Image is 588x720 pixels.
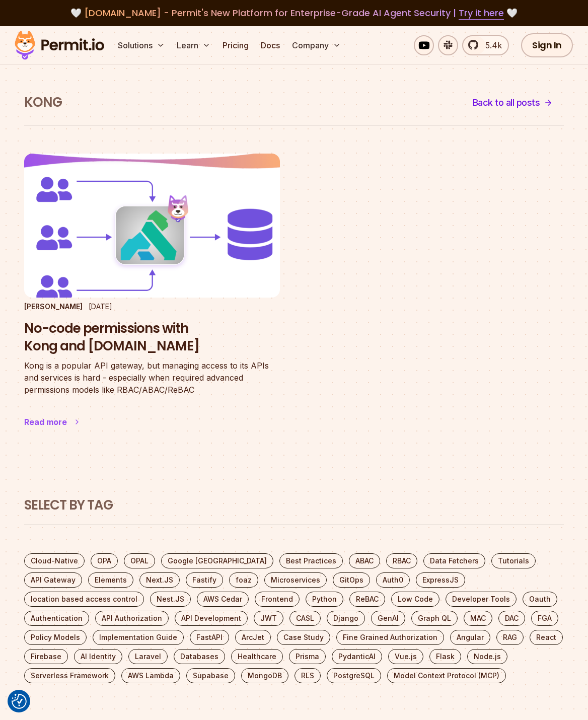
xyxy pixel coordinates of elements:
a: CASL [289,611,321,626]
a: API Authorization [95,611,169,626]
a: Microservices [264,572,327,588]
a: ReBAC [349,592,385,607]
a: MAC [464,611,492,626]
a: RAG [496,630,524,645]
a: Vue.js [388,649,423,664]
a: Sign In [521,33,573,57]
a: Graph QL [411,611,458,626]
a: AWS Cedar [197,592,249,607]
a: Django [327,611,365,626]
a: Laravel [128,649,168,664]
a: ABAC [349,553,380,568]
a: location based access control [24,592,144,607]
a: Back to all posts [462,91,564,115]
span: 5.4k [479,39,502,51]
a: Python [306,592,343,607]
a: Pricing [218,35,253,55]
a: FastAPI [190,630,229,645]
a: AI Identity [74,649,122,664]
button: Company [288,35,345,55]
a: ExpressJS [416,572,465,588]
div: Read more [24,416,67,428]
a: Next.JS [139,572,180,588]
img: No-code permissions with Kong and Permit.io [12,147,293,305]
h3: No-code permissions with Kong and [DOMAIN_NAME] [24,320,280,356]
a: No-code permissions with Kong and Permit.io[PERSON_NAME][DATE]No-code permissions with Kong and [... [24,154,280,448]
h1: Kong [24,94,62,112]
button: Solutions [114,35,169,55]
a: Model Context Protocol (MCP) [387,668,506,683]
img: Permit logo [10,28,109,62]
a: ArcJet [235,630,271,645]
a: Implementation Guide [93,630,184,645]
a: Best Practices [279,553,343,568]
a: Policy Models [24,630,87,645]
a: GenAI [371,611,405,626]
a: Fastify [186,572,223,588]
a: AWS Lambda [121,668,180,683]
a: Auth0 [376,572,410,588]
a: Serverless Framework [24,668,115,683]
a: Fine Grained Authorization [336,630,444,645]
a: Flask [429,649,461,664]
a: React [530,630,563,645]
p: Kong is a popular API gateway, but managing access to its APIs and services is hard - especially ... [24,359,280,396]
span: Back to all posts [473,96,540,110]
a: Nest.JS [150,592,191,607]
time: [DATE] [89,302,112,311]
a: GitOps [333,572,370,588]
a: PydanticAI [332,649,382,664]
button: Consent Preferences [12,694,27,709]
a: Healthcare [231,649,283,664]
a: Supabase [186,668,235,683]
h2: Select by Tag [24,496,564,515]
a: Node.js [467,649,507,664]
a: API Gateway [24,572,82,588]
a: Elements [88,572,133,588]
a: Docs [257,35,284,55]
a: Angular [450,630,490,645]
button: Learn [173,35,214,55]
a: RLS [295,668,321,683]
a: Oauth [523,592,557,607]
a: Firebase [24,649,68,664]
a: Cloud-Native [24,553,85,568]
a: RBAC [386,553,417,568]
a: Google [GEOGRAPHIC_DATA] [161,553,273,568]
a: MongoDB [241,668,288,683]
a: Authentication [24,611,89,626]
a: FGA [531,611,558,626]
a: DAC [498,611,525,626]
a: Tutorials [491,553,536,568]
a: Developer Tools [446,592,517,607]
a: foaz [229,572,258,588]
a: Case Study [277,630,330,645]
a: Data Fetchers [423,553,485,568]
p: [PERSON_NAME] [24,302,83,312]
a: OPA [91,553,118,568]
span: [DOMAIN_NAME] - Permit's New Platform for Enterprise-Grade AI Agent Security | [84,7,504,19]
a: OPAL [124,553,155,568]
div: 🤍 🤍 [24,6,564,20]
a: 5.4k [462,35,509,55]
a: Try it here [459,7,504,20]
a: API Development [175,611,248,626]
a: Databases [174,649,225,664]
a: PostgreSQL [327,668,381,683]
a: JWT [254,611,283,626]
img: Revisit consent button [12,694,27,709]
a: Frontend [255,592,300,607]
a: Prisma [289,649,326,664]
a: Low Code [391,592,439,607]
